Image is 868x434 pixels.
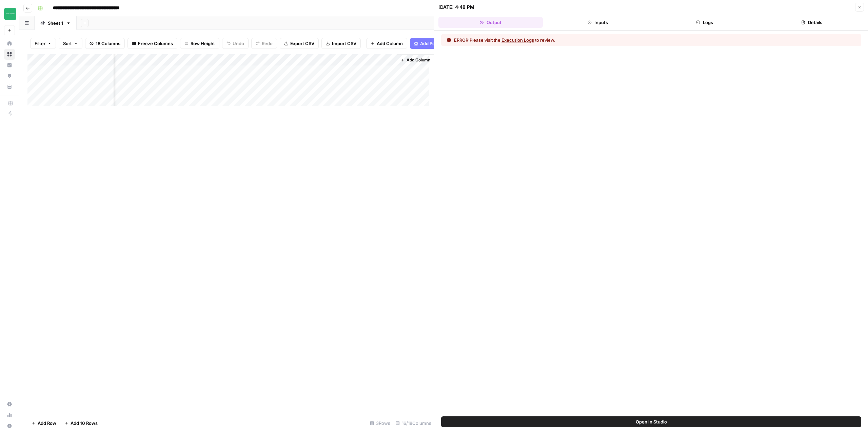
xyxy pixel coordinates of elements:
button: Undo [222,38,249,49]
span: Row Height [191,40,215,47]
span: Import CSV [332,40,356,47]
span: ERROR: [454,37,470,43]
button: Logs [653,17,757,28]
span: Add Row [38,420,56,427]
button: Execution Logs [501,37,534,43]
button: Filter [30,38,56,49]
a: Settings [4,399,15,410]
img: Team Empathy Logo [4,8,16,20]
button: Help + Support [4,420,15,431]
a: Browse [4,49,15,60]
span: 18 Columns [96,40,120,47]
button: Add Column [366,38,407,49]
button: 18 Columns [85,38,125,49]
button: Add Row [27,418,60,429]
span: Undo [233,40,244,47]
span: Open In Studio [636,418,667,425]
button: Output [438,17,543,28]
button: Inputs [546,17,650,28]
button: Redo [251,38,277,49]
span: Add Power Agent [420,40,457,47]
button: Add 10 Rows [60,418,102,429]
a: Usage [4,410,15,420]
div: 3 Rows [367,418,393,429]
span: Add Column [407,57,430,63]
a: Opportunities [4,71,15,81]
span: Filter [35,40,45,47]
span: Export CSV [290,40,314,47]
span: Freeze Columns [138,40,173,47]
button: Workspace: Team Empathy [4,5,15,22]
span: Add 10 Rows [71,420,98,427]
button: Import CSV [321,38,361,49]
a: Your Data [4,81,15,92]
span: Sort [63,40,72,47]
div: Please visit the to review. [454,37,555,43]
div: [DATE] 4:48 PM [438,4,474,11]
div: 16/18 Columns [393,418,434,429]
div: Sheet 1 [48,20,63,26]
button: Sort [59,38,82,49]
a: Home [4,38,15,49]
button: Open In Studio [441,416,861,427]
button: Row Height [180,38,219,49]
span: Add Column [377,40,403,47]
a: Insights [4,60,15,71]
button: Add Power Agent [410,38,461,49]
button: Details [759,17,864,28]
span: Redo [262,40,273,47]
button: Add Column [398,56,433,64]
a: Sheet 1 [35,16,77,30]
button: Freeze Columns [127,38,177,49]
button: Export CSV [280,38,319,49]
